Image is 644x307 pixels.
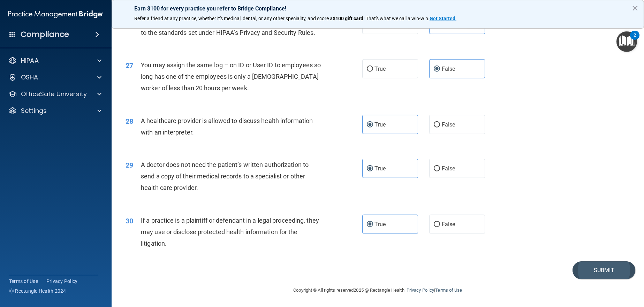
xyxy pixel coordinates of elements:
[632,2,638,14] button: Close
[407,287,434,293] a: Privacy Policy
[9,278,38,285] a: Terms of Use
[367,122,373,128] input: True
[367,222,373,227] input: True
[134,5,621,12] p: Earn $100 for every practice you refer to Bridge Compliance!
[141,217,319,247] span: If a practice is a plaintiff or defendant in a legal proceeding, they may use or disclose protect...
[430,16,455,21] strong: Get Started
[251,279,505,301] div: Copyright © All rights reserved 2025 @ Rectangle Health | |
[134,16,333,21] span: Refer a friend at any practice, whether it's medical, dental, or any other speciality, and score a
[46,278,78,285] a: Privacy Policy
[375,221,386,228] span: True
[21,56,39,65] p: HIPAA
[442,66,455,72] span: False
[21,107,47,115] p: Settings
[141,17,317,36] span: Practices are required to “certify” their compliance with regards to the standards set under HIPA...
[363,16,430,21] span: ! That's what we call a win-win.
[434,67,440,72] input: False
[434,222,440,227] input: False
[126,117,133,125] span: 28
[9,287,66,294] span: Ⓒ Rectangle Health 2024
[126,161,133,169] span: 29
[367,67,373,72] input: True
[8,90,101,98] a: OfficeSafe University
[616,31,637,52] button: Open Resource Center, 2 new notifications
[141,117,313,136] span: A healthcare provider is allowed to discuss health information with an interpreter.
[8,7,103,21] img: PMB logo
[21,30,69,39] h4: Compliance
[434,166,440,171] input: False
[367,166,373,171] input: True
[375,121,386,128] span: True
[435,287,462,293] a: Terms of Use
[634,35,636,44] div: 2
[375,165,386,172] span: True
[141,161,309,191] span: A doctor does not need the patient’s written authorization to send a copy of their medical record...
[141,61,321,92] span: You may assign the same log – on ID or User ID to employees so long has one of the employees is o...
[126,217,133,225] span: 30
[442,165,455,172] span: False
[442,121,455,128] span: False
[573,261,635,279] button: Submit
[442,221,455,228] span: False
[8,56,101,65] a: HIPAA
[430,16,456,21] a: Get Started
[21,73,38,82] p: OSHA
[21,90,87,98] p: OfficeSafe University
[333,16,363,21] strong: $100 gift card
[375,66,386,72] span: True
[126,61,133,70] span: 27
[8,73,101,82] a: OSHA
[8,107,101,115] a: Settings
[434,122,440,128] input: False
